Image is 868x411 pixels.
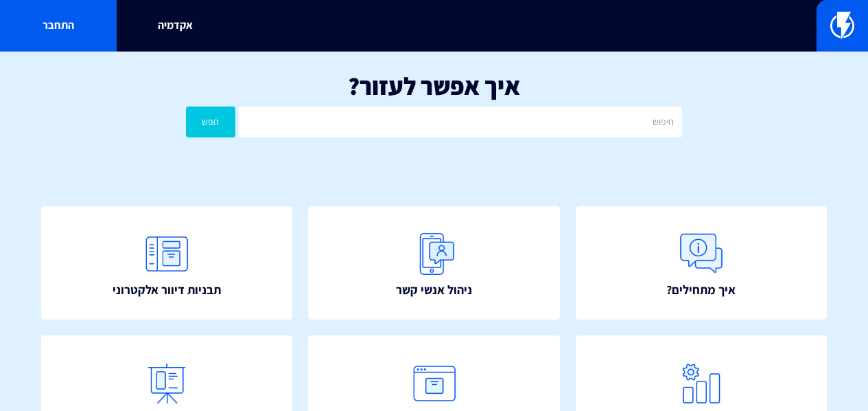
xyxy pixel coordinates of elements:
span: תבניות דיוור אלקטרוני [113,281,221,299]
a: איך מתחילים? [576,206,827,320]
a: ניהול אנשי קשר [308,206,559,320]
span: איך מתחילים? [666,281,736,299]
h1: איך אפשר לעזור? [21,72,847,100]
a: תבניות דיוור אלקטרוני [41,206,292,320]
button: חפש [186,107,235,137]
input: חיפוש [239,107,682,137]
span: ניהול אנשי קשר [396,281,472,299]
